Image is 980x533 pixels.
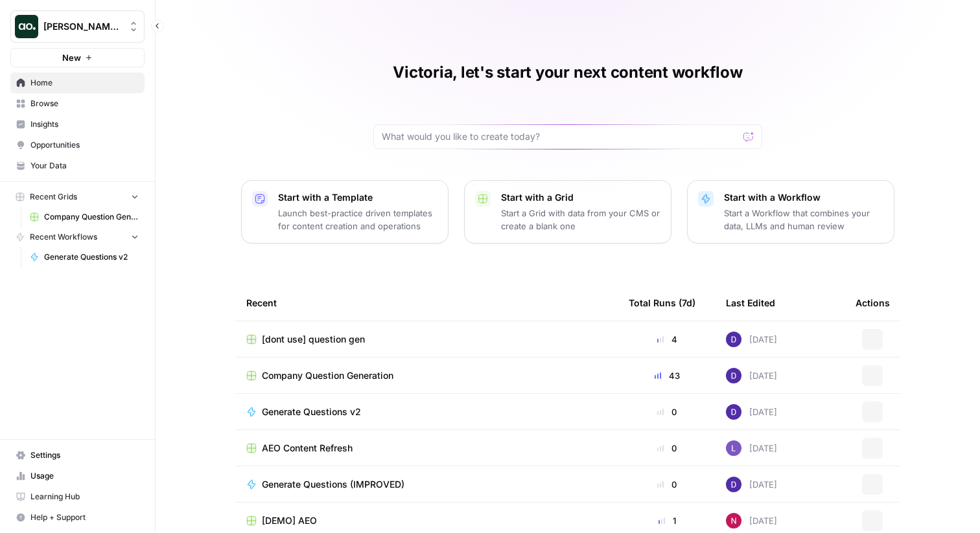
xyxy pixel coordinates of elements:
img: Dillon Test Logo [15,15,38,38]
span: Generate Questions (IMPROVED) [262,478,404,491]
a: Opportunities [10,135,145,155]
p: Start with a Grid [501,191,660,204]
p: Launch best-practice driven templates for content creation and operations [278,207,437,232]
div: 0 [629,442,705,455]
div: Recent [246,285,608,321]
div: [DATE] [726,368,777,383]
div: 1 [629,514,705,527]
span: Learning Hub [30,491,139,503]
a: [dont use] question gen [246,333,608,346]
div: [DATE] [726,513,777,528]
button: Start with a WorkflowStart a Workflow that combines your data, LLMs and human review [687,180,894,244]
span: Recent Grids [30,191,77,203]
div: [DATE] [726,332,777,347]
a: [DEMO] AEO [246,514,608,527]
a: Settings [10,445,145,466]
button: Recent Grids [10,187,145,207]
div: Actions [856,285,890,321]
span: AEO Content Refresh [262,442,353,455]
div: [DATE] [726,477,777,492]
p: Start a Workflow that combines your data, LLMs and human review [724,207,883,232]
div: Last Edited [726,285,775,321]
span: [dont use] question gen [262,333,365,346]
div: 0 [629,478,705,491]
a: Company Question Generation [246,369,608,382]
span: Opportunities [30,139,139,151]
span: Company Question Generation [262,369,393,382]
span: New [62,51,81,64]
button: Help + Support [10,507,145,528]
button: Workspace: Dillon Test [10,10,145,43]
p: Start a Grid with data from your CMS or create a blank one [501,207,660,232]
div: 43 [629,369,705,382]
a: Usage [10,466,145,486]
a: Browse [10,93,145,114]
span: Generate Questions v2 [262,405,361,418]
a: Company Question Generation [24,207,145,227]
span: Your Data [30,160,139,172]
button: New [10,48,145,67]
span: Home [30,77,139,89]
a: Generate Questions v2 [24,247,145,267]
img: rn7sh892ioif0lo51687sih9ndqw [726,440,741,456]
div: [DATE] [726,440,777,456]
span: Insights [30,119,139,130]
button: Start with a TemplateLaunch best-practice driven templates for content creation and operations [241,180,449,244]
img: 6clbhjv5t98vtpq4yyt91utag0vy [726,332,741,347]
a: Generate Questions v2 [246,405,608,418]
span: [PERSON_NAME] Test [43,20,122,33]
h1: Victoria, let's start your next content workflow [393,62,742,83]
button: Recent Workflows [10,227,145,247]
a: Generate Questions (IMPROVED) [246,478,608,491]
span: Company Question Generation [44,211,139,223]
a: Home [10,73,145,93]
p: Start with a Workflow [724,191,883,204]
img: 809rsgs8fojgkhnibtwc28oh1nli [726,513,741,528]
span: Usage [30,470,139,482]
a: Learning Hub [10,486,145,507]
button: Start with a GridStart a Grid with data from your CMS or create a blank one [464,180,671,244]
a: Insights [10,114,145,135]
input: What would you like to create today? [382,130,738,143]
span: Help + Support [30,512,139,523]
div: [DATE] [726,404,777,420]
div: 0 [629,405,705,418]
a: Your Data [10,155,145,176]
span: Settings [30,449,139,461]
div: 4 [629,333,705,346]
img: 6clbhjv5t98vtpq4yyt91utag0vy [726,477,741,492]
span: [DEMO] AEO [262,514,317,527]
span: Browse [30,98,139,109]
span: Recent Workflows [30,231,97,243]
span: Generate Questions v2 [44,251,139,263]
img: 6clbhjv5t98vtpq4yyt91utag0vy [726,404,741,420]
p: Start with a Template [278,191,437,204]
div: Total Runs (7d) [629,285,695,321]
a: AEO Content Refresh [246,442,608,455]
img: 6clbhjv5t98vtpq4yyt91utag0vy [726,368,741,383]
